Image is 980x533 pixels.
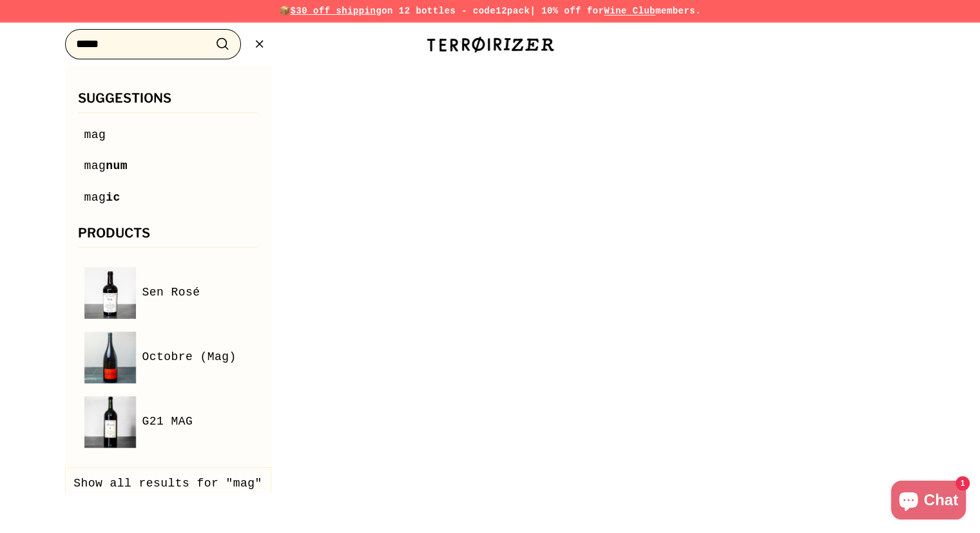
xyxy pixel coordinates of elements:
[84,396,252,448] a: G21 MAG G21 MAG
[84,126,252,145] a: mag
[106,191,120,204] span: ic
[84,188,252,207] a: magic
[84,191,106,204] mark: mag
[291,6,382,16] span: $30 off shipping
[84,332,136,383] img: Octobre (Mag)
[78,92,258,113] h3: Suggestions
[604,6,655,16] a: Wine Club
[142,283,200,302] span: Sen Rosé
[84,157,252,176] a: magnum
[495,6,530,16] strong: 12pack
[33,4,948,18] p: 📦 on 12 bottles - code | 10% off for members.
[142,348,236,367] span: Octobre (Mag)
[84,128,106,141] mark: mag
[106,159,128,172] span: num
[84,267,136,319] img: Sen Rosé
[84,396,136,448] img: G21 MAG
[84,332,252,383] a: Octobre (Mag) Octobre (Mag)
[65,467,271,519] button: Show all results for "mag"
[84,159,106,172] mark: mag
[84,267,252,319] a: Sen Rosé Sen Rosé
[78,226,258,248] h3: Products
[142,412,193,431] span: G21 MAG
[887,481,970,523] inbox-online-store-chat: Shopify online store chat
